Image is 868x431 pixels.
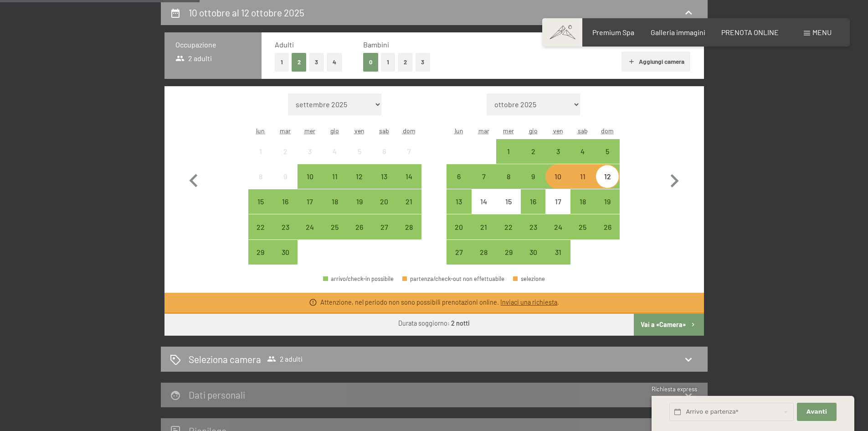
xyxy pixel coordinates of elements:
[396,214,421,239] div: arrivo/check-in possibile
[298,164,322,189] div: arrivo/check-in possibile
[806,408,827,416] span: Avanti
[578,127,588,135] abbr: sabato
[373,223,395,246] div: 27
[323,276,394,282] div: arrivo/check-in possibile
[497,223,520,246] div: 22
[570,164,595,189] div: Sat Oct 11 2025
[472,240,496,265] div: arrivo/check-in possibile
[497,148,520,171] div: 1
[546,148,569,171] div: 3
[396,139,421,164] div: arrivo/check-in non effettuabile
[595,214,620,239] div: arrivo/check-in possibile
[347,139,372,164] div: arrivo/check-in non effettuabile
[372,189,396,214] div: arrivo/check-in possibile
[546,223,569,246] div: 24
[273,189,298,214] div: arrivo/check-in possibile
[348,223,371,246] div: 26
[472,164,496,189] div: Tue Oct 07 2025
[545,164,570,189] div: arrivo/check-in possibile
[522,148,544,171] div: 2
[275,53,289,72] button: 1
[397,173,420,196] div: 14
[248,189,273,214] div: Mon Sep 15 2025
[180,93,207,265] button: Mese precedente
[397,148,420,171] div: 7
[372,139,396,164] div: arrivo/check-in non effettuabile
[324,198,346,221] div: 18
[546,173,569,196] div: 10
[601,127,614,135] abbr: domenica
[545,240,570,265] div: arrivo/check-in possibile
[473,223,495,246] div: 21
[596,223,619,246] div: 26
[545,139,570,164] div: arrivo/check-in possibile
[298,189,322,214] div: arrivo/check-in possibile
[497,198,520,221] div: 15
[661,93,688,265] button: Mese successivo
[274,223,297,246] div: 23
[570,189,595,214] div: arrivo/check-in possibile
[521,214,545,239] div: arrivo/check-in possibile
[521,164,545,189] div: arrivo/check-in possibile
[298,223,321,246] div: 24
[273,139,298,164] div: arrivo/check-in non effettuabile
[354,127,365,135] abbr: venerdì
[324,223,346,246] div: 25
[347,164,372,189] div: Fri Sep 12 2025
[373,198,395,221] div: 20
[248,214,273,239] div: arrivo/check-in possibile
[248,240,273,265] div: arrivo/check-in possibile
[298,164,322,189] div: Wed Sep 10 2025
[323,189,347,214] div: arrivo/check-in possibile
[521,189,545,214] div: Thu Oct 16 2025
[274,198,297,221] div: 16
[553,127,563,135] abbr: venerdì
[274,148,297,171] div: 2
[447,249,470,271] div: 27
[323,139,347,164] div: Thu Sep 04 2025
[175,40,251,50] h3: Occupazione
[248,189,273,214] div: arrivo/check-in possibile
[496,164,521,189] div: arrivo/check-in possibile
[347,214,372,239] div: arrivo/check-in possibile
[248,164,273,189] div: Mon Sep 08 2025
[348,173,371,196] div: 12
[447,189,471,214] div: arrivo/check-in possibile
[416,53,431,72] button: 3
[521,240,545,265] div: arrivo/check-in possibile
[324,173,346,196] div: 11
[363,53,378,72] button: 0
[472,189,496,214] div: arrivo/check-in non effettuabile
[248,139,273,164] div: Mon Sep 01 2025
[652,385,697,393] span: Richiesta express
[175,53,212,63] span: 2 adulti
[398,319,470,328] div: Durata soggiorno:
[634,314,704,336] button: Vai a «Camera»
[248,214,273,239] div: Mon Sep 22 2025
[595,139,620,164] div: arrivo/check-in possibile
[596,173,619,196] div: 12
[721,28,779,36] a: PRENOTA ONLINE
[595,164,620,189] div: Sun Oct 12 2025
[396,139,421,164] div: Sun Sep 07 2025
[521,139,545,164] div: Thu Oct 02 2025
[521,214,545,239] div: Thu Oct 23 2025
[651,28,705,36] a: Galleria immagini
[521,164,545,189] div: Thu Oct 09 2025
[348,148,371,171] div: 5
[363,40,389,49] span: Bambini
[478,127,489,135] abbr: martedì
[500,298,557,306] a: Inviaci una richiesta
[496,240,521,265] div: arrivo/check-in possibile
[496,189,521,214] div: Wed Oct 15 2025
[472,214,496,239] div: arrivo/check-in possibile
[379,127,389,135] abbr: sabato
[298,198,321,221] div: 17
[570,189,595,214] div: Sat Oct 18 2025
[546,249,569,271] div: 31
[451,319,470,327] b: 2 notti
[571,148,594,171] div: 4
[447,189,471,214] div: Mon Oct 13 2025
